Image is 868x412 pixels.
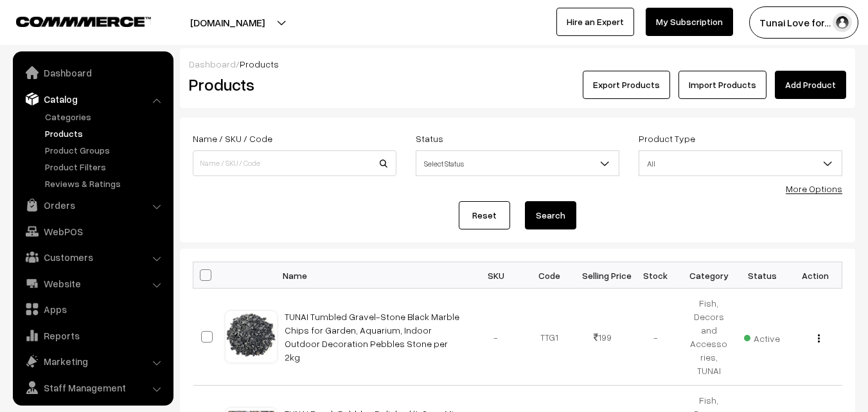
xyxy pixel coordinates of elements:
[240,58,279,69] span: Products
[525,201,576,229] button: Search
[145,6,310,39] button: [DOMAIN_NAME]
[16,298,169,321] a: Apps
[678,71,766,99] a: Import Products
[818,334,820,343] img: Menu
[16,272,169,295] a: Website
[16,324,169,347] a: Reports
[639,150,842,176] span: All
[16,87,169,111] a: Catalog
[193,132,272,145] label: Name / SKU / Code
[744,328,780,345] span: Active
[522,262,576,289] th: Code
[556,8,634,36] a: Hire an Expert
[789,262,842,289] th: Action
[16,193,169,217] a: Orders
[459,201,510,229] a: Reset
[775,71,846,99] a: Add Product
[277,262,470,289] th: Name
[42,143,169,157] a: Product Groups
[285,311,459,363] a: TUNAI Tumbled Gravel-Stone Black Marble Chips for Garden, Aquarium, Indoor Outdoor Decoration Peb...
[682,289,736,386] td: Fish, Decors and Accessories, TUNAI
[16,246,169,269] a: Customers
[629,289,682,386] td: -
[749,6,858,39] button: Tunai Love for…
[639,152,842,175] span: All
[189,58,236,69] a: Dashboard
[416,152,619,175] span: Select Status
[16,376,169,399] a: Staff Management
[646,8,733,36] a: My Subscription
[189,57,846,71] div: /
[583,71,670,99] button: Export Products
[639,132,695,145] label: Product Type
[42,110,169,123] a: Categories
[42,127,169,140] a: Products
[16,17,151,26] img: COMMMERCE
[470,262,523,289] th: SKU
[576,262,629,289] th: Selling Price
[416,150,619,176] span: Select Status
[42,160,169,174] a: Product Filters
[576,289,629,386] td: 199
[16,350,169,373] a: Marketing
[16,61,169,84] a: Dashboard
[736,262,789,289] th: Status
[16,220,169,243] a: WebPOS
[42,177,169,190] a: Reviews & Ratings
[786,183,842,194] a: More Options
[522,289,576,386] td: TTG1
[416,132,443,145] label: Status
[193,150,396,176] input: Name / SKU / Code
[16,13,128,28] a: COMMMERCE
[470,289,523,386] td: -
[682,262,736,289] th: Category
[629,262,682,289] th: Stock
[833,13,852,32] img: user
[189,75,395,94] h2: Products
